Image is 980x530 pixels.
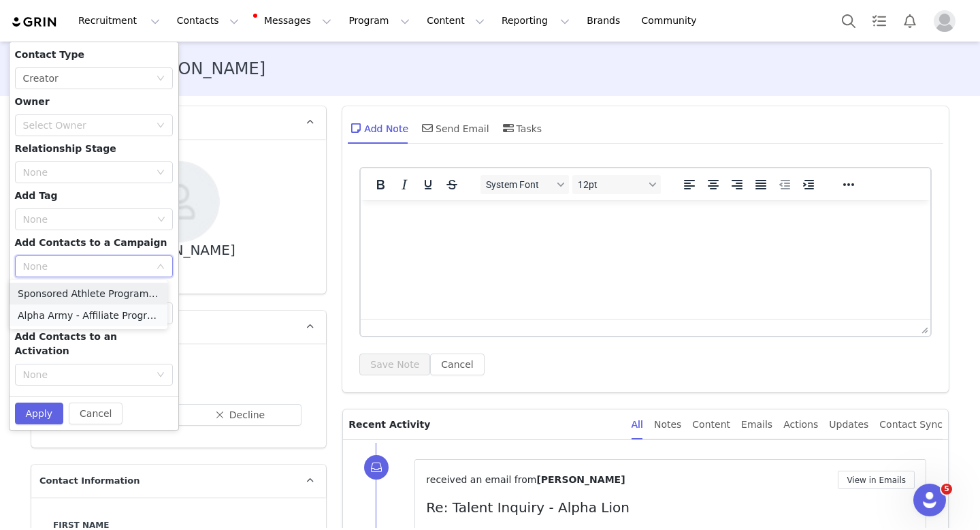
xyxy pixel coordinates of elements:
button: Profile [926,10,969,32]
img: grin logo [11,16,59,29]
button: Strikethrough [440,175,463,194]
button: Content [419,5,493,36]
img: 6ef1cdca-8f63-4d49-bb6a-e7f91f42c88f--s.jpg [138,161,220,243]
button: Apply [15,403,64,424]
button: Save Note [359,354,430,375]
div: Creator [23,68,59,89]
button: View in Emails [838,471,915,489]
button: Increase indent [797,175,820,194]
div: Notes [654,409,681,440]
span: Add Tag [15,190,58,201]
button: Reveal or hide additional toolbar items [837,175,860,194]
li: Alpha Army - Affiliate Program (2025) [10,305,167,326]
button: Align left [678,175,701,194]
div: None [23,166,150,179]
button: Messages [248,5,340,36]
div: Actions [783,409,818,440]
i: icon: down [157,168,165,178]
p: Re: Talent Inquiry - Alpha Lion [426,497,915,518]
img: placeholder-profile.jpg [934,10,955,32]
button: Align center [702,175,725,194]
span: [PERSON_NAME] [536,474,625,485]
span: Add Contacts to a Campaign [15,237,167,248]
span: Relationship Stage [15,143,116,154]
button: Reporting [493,5,578,36]
iframe: Intercom live chat [913,484,946,516]
div: Tasks [500,112,542,144]
span: Contact Information [39,474,140,488]
i: icon: down [157,215,165,225]
p: Recent Activity [348,409,620,439]
button: Search [834,5,864,36]
button: Contacts [169,5,247,36]
button: Bold [369,175,392,194]
i: icon: down [157,262,165,272]
div: All [632,409,643,440]
button: Justify [749,175,772,194]
button: Font sizes [572,175,661,194]
button: Align right [725,175,749,194]
div: [PERSON_NAME] [122,243,235,258]
span: 12pt [578,179,644,190]
div: None [23,213,152,226]
button: Cancel [69,403,122,424]
div: None [23,368,150,381]
i: icon: down [157,371,165,380]
button: Recruitment [70,5,168,36]
span: Add Contacts to an Activation [15,331,118,356]
div: Content [692,409,730,440]
div: None [23,260,150,273]
button: Underline [416,175,440,194]
div: Select Owner [23,119,150,132]
button: Program [340,5,418,36]
div: Press the Up and Down arrow keys to resize the editor. [916,319,930,336]
a: Community [634,5,711,36]
span: Contact Type [15,49,84,60]
button: Decrease indent [773,175,796,194]
iframe: Rich Text Area [361,200,930,319]
span: System Font [486,179,553,190]
div: Updates [829,409,868,440]
button: Notifications [895,5,925,36]
span: 5 [941,484,952,495]
span: received an email from [426,474,536,485]
button: Italic [393,175,416,194]
i: icon: down [157,121,165,131]
div: Contact Sync [879,409,943,440]
a: Brands [578,5,632,36]
span: Owner [15,96,50,107]
li: Sponsored Athlete Program OUTREACH [10,283,167,305]
button: Cancel [430,354,484,375]
div: Emails [741,409,772,440]
a: Tasks [864,5,894,36]
button: Decline [176,404,302,426]
div: Send Email [419,112,489,144]
div: Add Note [348,112,408,144]
i: icon: down [157,74,165,84]
button: Fonts [480,175,569,194]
